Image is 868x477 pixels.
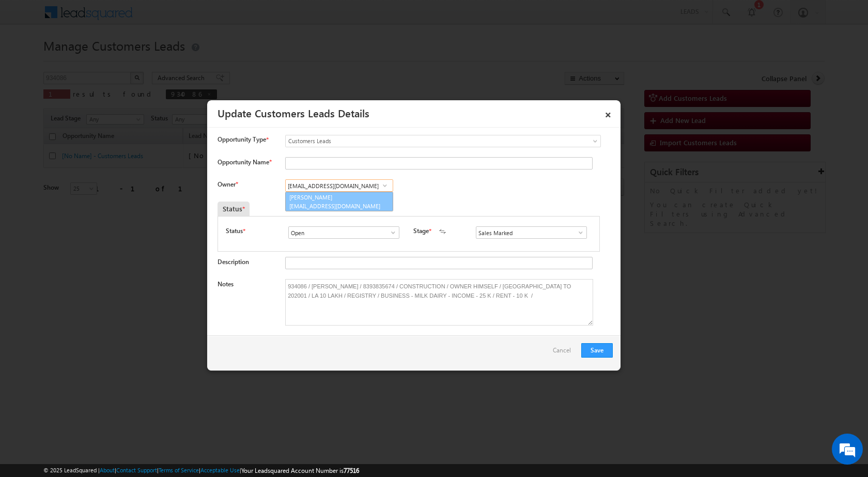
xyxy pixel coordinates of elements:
[378,180,391,191] a: Show All Items
[226,226,243,236] label: Status
[218,158,271,166] label: Opportunity Name
[384,227,397,238] a: Show All Items
[18,54,43,68] img: d_60004797649_company_0_60004797649
[200,467,240,473] a: Acceptable Use
[285,179,393,192] input: Type to Search
[159,467,199,473] a: Terms of Service
[218,202,250,216] div: Status
[100,467,115,473] a: About
[169,5,194,30] div: Minimize live chat window
[289,202,382,210] span: [EMAIL_ADDRESS][DOMAIN_NAME]
[43,466,359,475] span: © 2025 LeadSquared | | | | |
[599,104,617,122] a: ×
[288,226,399,239] input: Type to Search
[413,226,429,236] label: Stage
[116,467,157,473] a: Contact Support
[54,54,174,68] div: Chat with us now
[581,343,613,358] button: Save
[553,343,576,363] a: Cancel
[218,180,238,188] label: Owner
[218,105,369,120] a: Update Customers Leads Details
[344,467,359,474] span: 77516
[141,318,188,332] em: Start Chat
[13,96,189,310] textarea: Type your message and hit 'Enter'
[285,135,601,147] a: Customers Leads
[571,227,584,238] a: Show All Items
[218,135,266,144] span: Opportunity Type
[218,280,234,288] label: Notes
[285,192,393,211] a: [PERSON_NAME]
[476,226,587,239] input: Type to Search
[218,258,249,266] label: Description
[241,467,359,474] span: Your Leadsquared Account Number is
[286,136,559,146] span: Customers Leads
